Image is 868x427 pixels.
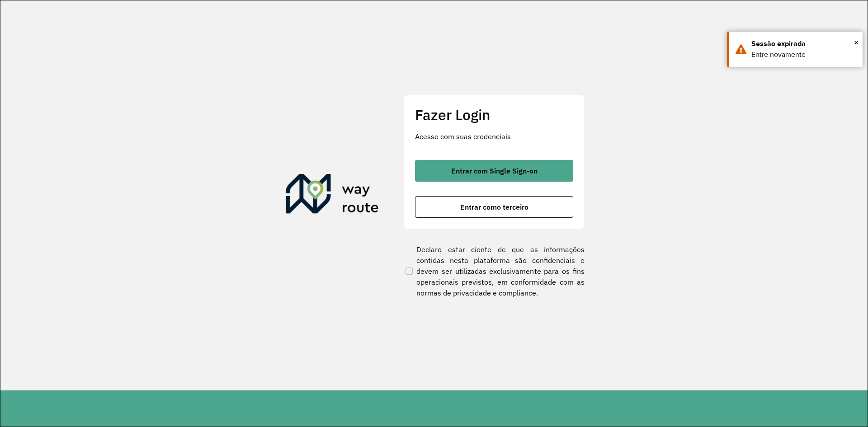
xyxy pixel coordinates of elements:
[854,36,859,49] span: ×
[415,106,573,123] h2: Fazer Login
[854,36,859,49] button: Close
[460,203,528,211] span: Entrar como terceiro
[415,196,573,218] button: button
[751,49,856,60] div: Entre novamente
[751,38,856,49] div: Sessão expirada
[404,244,585,298] label: Declaro estar ciente de que as informações contidas nesta plataforma são confidenciais e devem se...
[415,131,573,142] p: Acesse com suas credenciais
[451,167,538,174] span: Entrar com Single Sign-on
[286,174,379,217] img: Roteirizador AmbevTech
[415,160,573,182] button: button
